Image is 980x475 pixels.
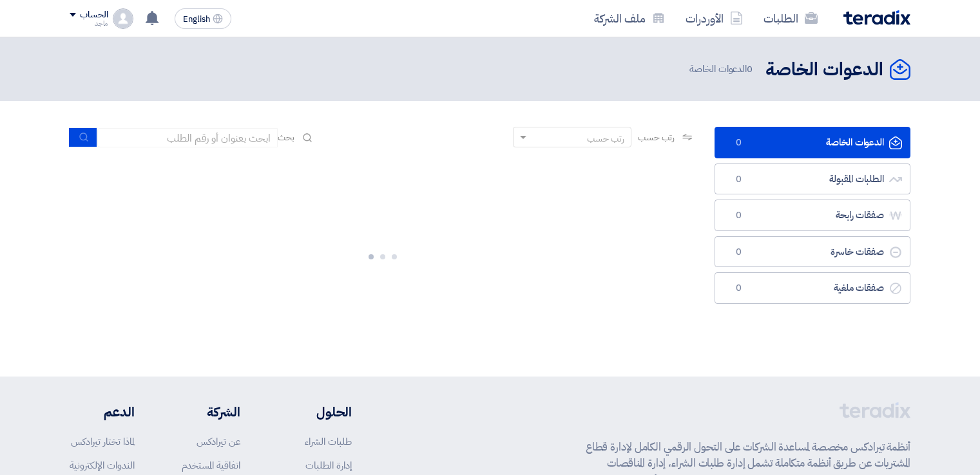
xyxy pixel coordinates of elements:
[675,3,753,33] a: الأوردرات
[747,62,753,76] span: 0
[70,402,135,422] li: الدعم
[584,3,675,33] a: ملف الشركة
[731,136,746,149] span: 0
[173,402,240,422] li: الشركة
[197,434,240,449] a: عن تيرادكس
[587,132,624,145] div: رتب حسب
[731,173,746,186] span: 0
[80,10,108,21] div: الحساب
[715,127,910,158] a: الدعوات الخاصة0
[278,131,294,144] span: بحث
[715,236,910,268] a: صفقات خاسرة0
[638,131,675,144] span: رتب حسب
[689,62,755,77] span: الدعوات الخاصة
[183,15,210,24] span: English
[731,209,746,222] span: 0
[182,458,240,472] a: اتفاقية المستخدم
[765,57,883,82] h2: الدعوات الخاصة
[715,163,910,195] a: الطلبات المقبولة0
[70,458,135,472] a: الندوات الإلكترونية
[97,128,278,147] input: ابحث بعنوان أو رقم الطلب
[753,3,828,33] a: الطلبات
[715,200,910,231] a: صفقات رابحة0
[731,282,746,295] span: 0
[843,10,910,25] img: Teradix logo
[279,402,352,422] li: الحلول
[305,458,352,472] a: إدارة الطلبات
[70,20,108,27] div: ماجد
[113,8,133,29] img: profile_test.png
[175,8,231,29] button: English
[305,434,352,449] a: طلبات الشراء
[71,434,135,449] a: لماذا تختار تيرادكس
[715,272,910,304] a: صفقات ملغية0
[731,246,746,259] span: 0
